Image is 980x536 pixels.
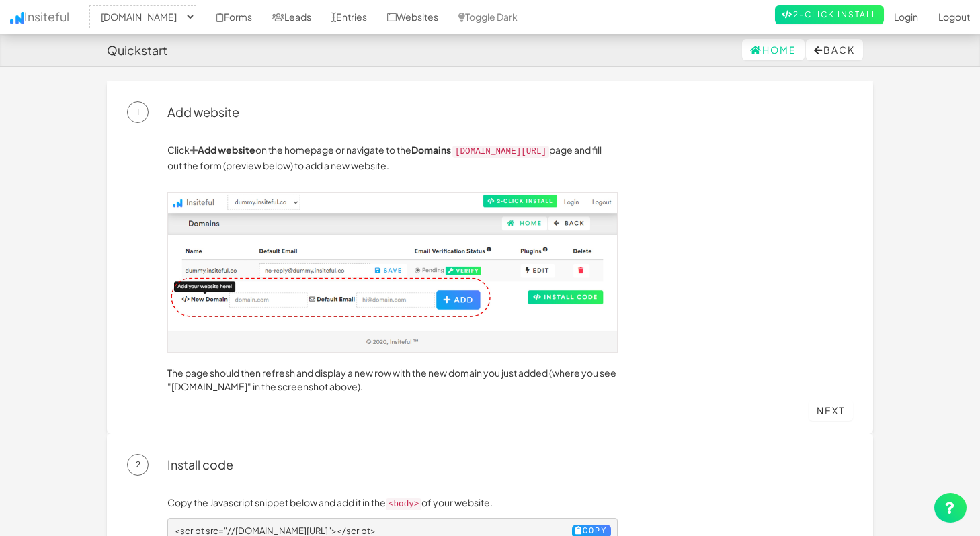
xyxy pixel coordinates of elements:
[167,496,618,511] p: Copy the Javascript snippet below and add it in the of your website.
[167,457,233,472] a: Install code
[175,525,376,536] span: <script src="//[DOMAIN_NAME][URL]"></script>
[127,101,149,123] span: 1
[452,146,549,158] code: [DOMAIN_NAME][URL]
[167,104,239,120] a: Add website
[386,498,421,510] code: <body>
[806,39,863,60] button: Back
[107,44,167,57] h4: Quickstart
[167,366,618,393] p: The page should then refresh and display a new row with the new domain you just added (where you ...
[10,12,24,24] img: icon.png
[167,143,618,172] p: Click on the homepage or navigate to the page and fill out the form (preview below) to add a new ...
[775,5,884,24] a: 2-Click Install
[167,192,618,353] img: add-domain.jpg
[190,144,255,156] a: Add website
[742,39,805,60] a: Home
[411,144,451,156] a: Domains
[809,400,853,421] a: Next
[127,454,149,476] span: 2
